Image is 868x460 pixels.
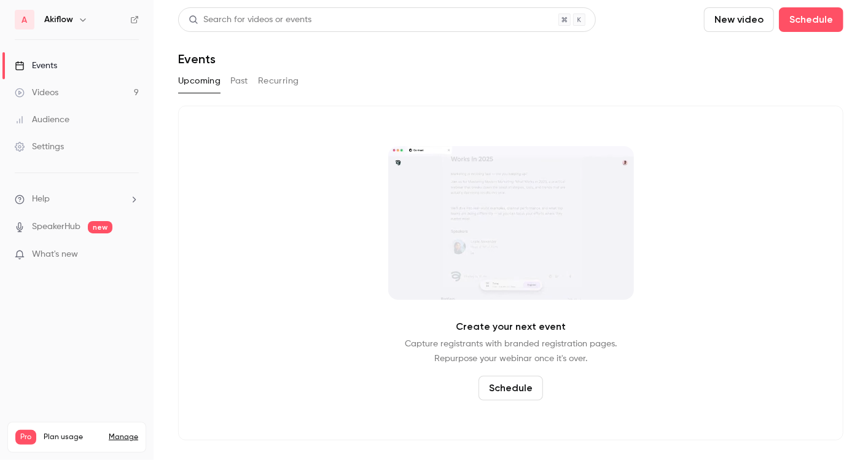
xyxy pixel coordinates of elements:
p: Capture registrants with branded registration pages. Repurpose your webinar once it's over. [405,337,617,366]
span: Pro [15,430,36,445]
button: Schedule [479,376,543,400]
span: Help [32,193,50,206]
div: Audience [15,114,69,126]
button: Past [230,71,248,91]
li: help-dropdown-opener [15,193,139,206]
span: A [22,14,28,26]
div: Events [15,60,57,72]
button: Recurring [258,71,299,91]
span: What's new [32,248,78,261]
div: Search for videos or events [189,14,311,26]
button: Schedule [779,7,843,32]
div: Settings [15,141,64,153]
iframe: Noticeable Trigger [124,249,139,260]
p: Create your next event [456,319,566,334]
a: SpeakerHub [32,220,80,233]
span: Plan usage [44,432,101,442]
button: Upcoming [178,71,221,91]
div: Videos [15,87,58,99]
h6: Akiflow [44,14,73,26]
h1: Events [178,52,216,66]
a: Manage [109,432,138,442]
button: New video [704,7,774,32]
span: new [88,221,112,233]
